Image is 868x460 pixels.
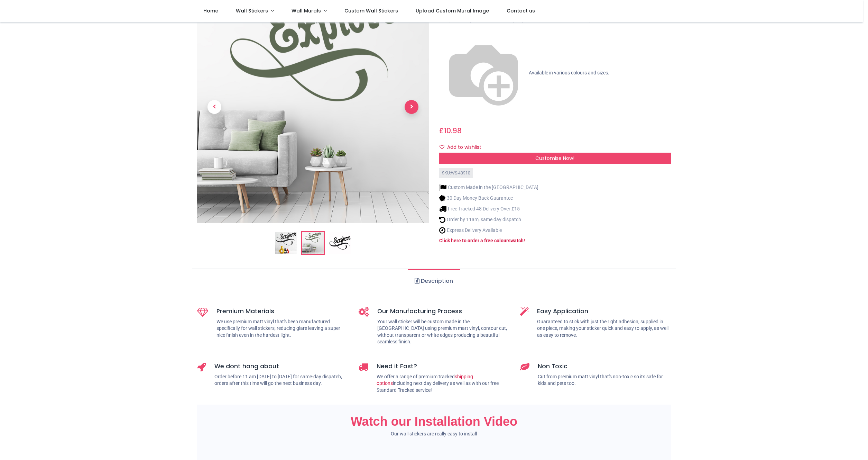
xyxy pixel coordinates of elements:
a: ! [524,238,525,243]
span: Home [203,7,218,14]
h5: Need it Fast? [377,362,510,371]
img: Explore Travel Quote Wall Sticker - Mod3 [275,232,297,254]
li: Custom Made in the [GEOGRAPHIC_DATA] [439,184,538,191]
span: Wall Stickers [236,7,268,14]
p: Your wall sticker will be custom made in the [GEOGRAPHIC_DATA] using premium matt vinyl, contour ... [377,318,510,345]
span: Upload Custom Mural Image [416,7,489,14]
a: Description [408,269,460,293]
p: Guaranteed to stick with just the right adhesion, supplied in one piece, making your sticker quic... [537,318,671,339]
span: Customise Now! [535,155,574,162]
li: Express Delivery Available [439,227,538,234]
a: Next [394,26,429,188]
span: Watch our Installation Video [351,414,517,429]
p: We offer a range of premium tracked including next day delivery as well as with our free Standard... [377,373,510,394]
h5: Non Toxic [538,362,671,371]
i: Add to wishlist [440,145,444,150]
span: Custom Wall Stickers [344,7,398,14]
span: Available in various colours and sizes. [529,70,609,75]
span: 10.98 [444,126,462,136]
p: Order before 11 am [DATE] to [DATE] for same-day dispatch, orders after this time will go the nex... [214,373,348,387]
img: color-wheel.png [439,29,528,117]
span: Next [405,100,418,114]
a: swatch [508,238,524,243]
li: 30 Day Money Back Guarantee [439,195,538,202]
li: Order by 11am, same day dispatch [439,216,538,223]
p: We use premium matt vinyl that's been manufactured specifically for wall stickers, reducing glare... [216,318,348,339]
img: WS-43910-03 [329,232,351,254]
h5: We dont hang about [214,362,348,371]
li: Free Tracked 48 Delivery Over £15 [439,205,538,213]
span: Contact us [507,7,535,14]
a: Click here to order a free colour [439,238,508,243]
button: Add to wishlistAdd to wishlist [439,142,487,153]
h5: Easy Application [537,307,671,316]
p: Our wall stickers are really easy to install [197,431,671,438]
span: £ [439,126,462,136]
h5: Premium Materials [216,307,348,316]
span: Wall Murals [292,7,321,14]
img: WS-43910-02 [302,232,324,254]
h5: Our Manufacturing Process [377,307,510,316]
span: Previous [207,100,221,114]
div: SKU: WS-43910 [439,168,473,178]
p: Cut from premium matt vinyl that's non-toxic so its safe for kids and pets too. [538,373,671,387]
a: Previous [197,26,232,188]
